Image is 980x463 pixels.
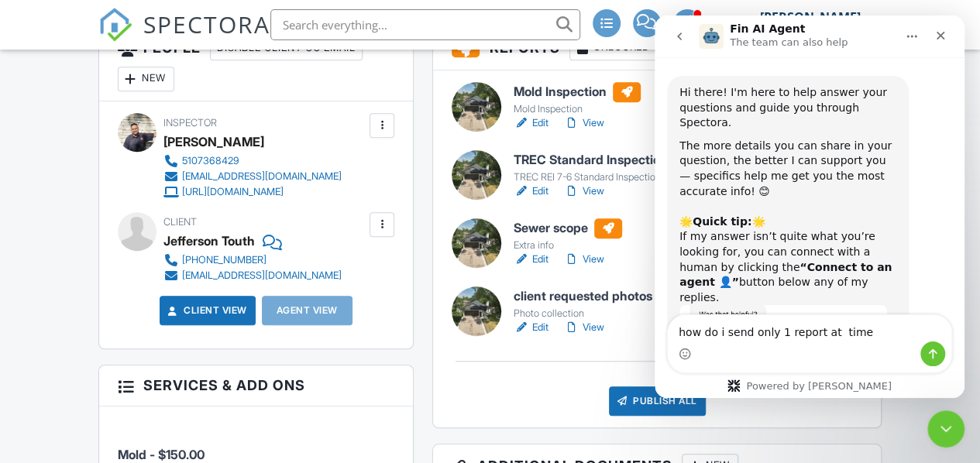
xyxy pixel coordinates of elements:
[25,70,242,115] div: Hi there! I'm here to help answer your questions and guide you through Spectora.
[182,155,239,167] div: 5107368429
[99,26,414,101] h3: People
[163,252,342,268] a: [PHONE_NUMBER]
[514,150,702,184] a: TREC Standard Inspection TREC REI 7-6 Standard Inspection
[514,286,686,321] a: client requested photos Photo collection
[24,332,36,345] button: Emoji picker
[564,252,604,267] a: View
[12,60,254,417] div: Hi there! I'm here to help answer your questions and guide you through Spectora.The more details ...
[927,410,965,448] iframe: Intercom live chat
[163,184,342,200] a: [URL][DOMAIN_NAME]
[514,286,686,307] h6: client requested photos
[182,186,284,198] div: [URL][DOMAIN_NAME]
[182,254,266,266] div: [PHONE_NUMBER]
[514,239,622,252] div: Extra info
[514,150,702,170] h6: TREC Standard Inspection
[514,103,641,115] div: Mold Inspection
[270,9,580,40] input: Search everything...
[514,218,622,238] h6: Sewer scope
[760,9,861,25] div: [PERSON_NAME]
[514,320,548,335] a: Edit
[99,365,414,406] h3: Services & Add ons
[25,290,232,408] img: Agents 2025-04-11 at 11.15.17 AM
[163,268,342,283] a: [EMAIL_ADDRESS][DOMAIN_NAME]
[564,183,604,199] a: View
[163,117,217,129] span: Inspector
[163,153,342,169] a: 5107368429
[514,307,686,320] div: Photo collection
[163,229,255,252] div: Jefferson Touth
[25,123,242,290] div: The more details you can share in your question, the better I can support you — specifics help me...
[514,252,548,267] a: Edit
[609,386,706,416] div: Publish All
[514,82,641,116] a: Mold Inspection Mold Inspection
[118,447,205,462] span: Mold - $150.00
[163,169,342,184] a: [EMAIL_ADDRESS][DOMAIN_NAME]
[182,170,342,183] div: [EMAIL_ADDRESS][DOMAIN_NAME]
[514,171,702,183] div: TREC REI 7-6 Standard Inspection
[165,303,247,318] a: Client View
[266,326,291,351] button: Send a message…
[514,115,548,131] a: Edit
[13,300,297,326] textarea: Ask a question…
[143,8,270,40] span: SPECTORA
[564,115,604,131] a: View
[12,60,297,451] div: Fin AI Agent says…
[182,269,342,282] div: [EMAIL_ADDRESS][DOMAIN_NAME]
[98,8,132,42] img: The Best Home Inspection Software - Spectora
[514,82,641,102] h6: Mold Inspection
[655,15,965,398] iframe: Intercom live chat
[98,21,270,53] a: SPECTORA
[163,216,197,228] span: Client
[514,183,548,199] a: Edit
[163,130,264,153] div: [PERSON_NAME]
[118,67,174,91] div: New
[564,320,604,335] a: View
[514,218,622,252] a: Sewer scope Extra info
[38,200,97,212] b: Quick tip:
